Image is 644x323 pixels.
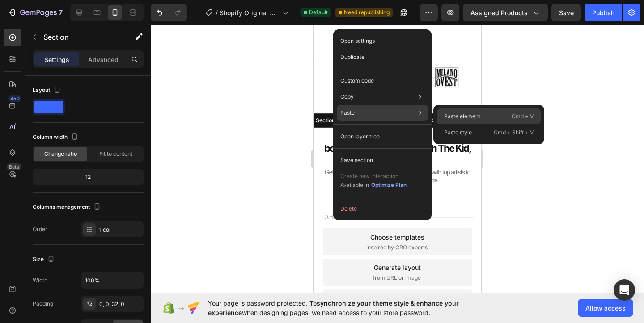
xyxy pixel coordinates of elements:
span: Save [559,9,574,17]
p: Paste element [444,112,480,120]
span: Assigned Products [470,8,528,17]
div: Open Intercom Messenger [614,279,635,301]
p: 7 [59,7,63,18]
p: Advanced [88,55,119,64]
div: Width [33,276,47,284]
div: 12 [34,171,142,183]
button: Assigned Products [463,4,548,21]
div: Undo/Redo [151,4,187,21]
span: Change ratio [44,150,77,158]
p: Paste style [444,128,472,137]
div: Beta [7,163,21,170]
button: Allow access [578,299,633,317]
p: Open settings [340,37,375,45]
span: Available in [340,182,369,188]
p: Create new interaction [340,172,407,181]
button: Publish [585,4,622,21]
span: Need republishing [344,8,390,17]
div: Order [33,225,47,233]
div: 0, 0, 32, 0 [99,300,141,308]
div: 1 col [99,226,141,234]
div: Padding [33,300,53,308]
div: Optimize Plan [371,181,407,189]
p: Section [43,32,117,42]
span: synchronize your theme style & enhance your experience [208,299,459,316]
span: Default [309,8,328,17]
p: Custom code [340,77,374,85]
input: Auto [81,272,143,288]
span: Allow access [585,303,626,313]
p: Paste [340,109,355,117]
button: 7 [4,4,67,21]
p: Settings [44,55,69,64]
span: Your page is password protected. To when designing pages, we need access to your store password. [208,298,494,317]
button: Save [551,4,581,21]
p: Cmd + V [512,112,534,121]
div: Size [33,253,56,265]
button: Delete [337,201,428,217]
p: Open layer tree [340,133,380,141]
span: Fit to content [99,150,132,158]
span: Shopify Original Product Template [220,8,279,17]
p: Duplicate [340,53,364,61]
div: Layout [33,84,63,96]
div: Column width [33,131,80,143]
span: / [216,8,218,17]
div: 450 [8,95,21,102]
div: Publish [592,8,614,17]
button: Optimize Plan [371,181,407,190]
p: Save section [340,156,373,164]
div: Columns management [33,201,102,213]
iframe: Design area [314,25,481,293]
p: Copy [340,93,354,101]
p: Cmd + Shift + V [494,128,534,137]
